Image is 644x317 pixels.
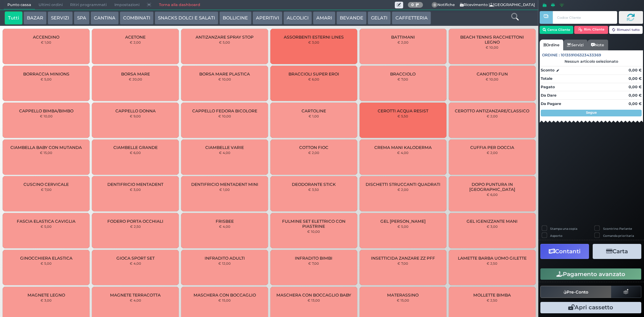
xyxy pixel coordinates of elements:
small: € 5,00 [219,40,230,44]
small: € 7,00 [397,261,408,265]
small: € 5,50 [397,114,408,118]
button: APERITIVI [253,11,282,25]
button: Cerca Cliente [540,26,574,34]
small: € 6,00 [130,151,141,155]
span: ACCENDINO [33,35,59,40]
span: CUFFIA PER DOCCIA [470,145,514,150]
strong: Segue [586,110,597,115]
span: MASCHERA CON BOCCAGLIO BABY [276,293,351,298]
span: LAMETTE BARBA UOMO GILETTE [458,256,527,261]
small: € 2,50 [487,298,497,302]
span: BORSA MARE PLASTICA [199,71,250,76]
button: COMBINATI [120,11,154,25]
small: € 13,00 [308,298,320,302]
span: GIOCA SPORT SET [116,256,155,261]
span: MOLLETTE BIMBA [473,293,511,298]
small: € 2,00 [308,151,319,155]
span: CARTOLINE [302,108,326,113]
strong: 0,00 € [629,101,642,106]
span: DOPO PUNTURA IN [GEOGRAPHIC_DATA] [454,182,530,192]
small: € 20,00 [129,77,142,81]
button: AMARI [313,11,335,25]
button: SNACKS DOLCI E SALATI [155,11,218,25]
span: FRISBEE [216,219,234,224]
button: Apri cassetto [540,302,641,313]
button: CAFFETTERIA [392,11,431,25]
span: CREMA MANI KALODERMA [374,145,432,150]
span: ASSORBENTI ESTERNI LINES [284,35,344,40]
strong: Totale [541,76,552,81]
span: MASCHERA CON BOCCAGLIO [194,293,256,298]
button: SPA [74,11,90,25]
span: 101359106323433369 [561,52,601,58]
a: Torna alla dashboard [155,0,204,10]
span: GEL IGENIZZANTE MANI [467,219,518,224]
small: € 12,00 [218,261,231,265]
span: BRACCIOLI SUPER EROI [288,71,339,76]
button: Pagamento avanzato [540,268,641,280]
span: INFRADITO BIMBI [295,256,332,261]
span: CIAMBELLA BABY CON MUTANDA [10,145,82,150]
span: Impostazioni [111,0,143,10]
small: € 9,00 [130,114,141,118]
span: INFRADITO ADULTI [205,256,245,261]
span: Ultimi ordini [35,0,66,10]
small: € 3,00 [487,224,498,228]
label: Scontrino Parlante [603,226,632,231]
button: CANTINA [91,11,119,25]
button: ALCOLICI [283,11,312,25]
strong: Pagato [541,85,555,89]
small: € 2,00 [487,151,498,155]
small: € 2,00 [487,114,498,118]
small: € 2,00 [397,188,409,192]
span: DISCHETTI STRUCCANTI QUADRATI [366,182,440,187]
small: € 4,00 [219,224,230,228]
span: Punto cassa [4,0,35,10]
small: € 10,00 [218,77,231,81]
span: INSETTICIDA ZANZARE ZZ PFF [371,256,435,261]
span: DEODORANTE STICK [292,182,336,187]
strong: Da Dare [541,93,556,98]
strong: 0,00 € [629,93,642,98]
button: Carta [593,244,641,259]
strong: Sconto [541,67,554,73]
span: DENTIFRICIO MENTADENT [107,182,163,187]
small: € 5,00 [41,261,52,265]
small: € 2,50 [130,224,141,228]
small: € 7,00 [308,261,319,265]
span: CEROTTO ANTIZANZARE/CLASSICO [455,108,529,113]
span: 0 [432,2,438,8]
small: € 4,00 [397,151,409,155]
small: € 15,00 [40,151,52,155]
span: FODERO PORTA OCCHIALI [107,219,163,224]
span: BORRACCIA MINIONS [23,71,69,76]
small: € 4,00 [130,261,141,265]
span: COTTON FIOC [299,145,328,150]
small: € 5,00 [41,77,52,81]
span: ANTIZANZARE SPRAY STOP [196,35,254,40]
small: € 10,00 [40,114,53,118]
span: CAPPELLO BIMBA/BIMBO [19,108,73,113]
small: € 10,00 [218,114,231,118]
small: € 10,00 [486,77,498,81]
span: GINOCCHIERA ELASTICA [20,256,72,261]
button: Rimuovi tutto [609,26,643,34]
span: CIAMBELLE GRANDE [113,145,158,150]
small: € 7,00 [41,188,52,192]
small: € 1,00 [41,40,51,44]
label: Asporto [550,233,562,238]
small: € 2,00 [130,40,141,44]
small: € 15,00 [218,298,231,302]
small: € 15,00 [397,298,409,302]
input: Codice Cliente [553,11,617,24]
span: MATERASSINO [387,293,419,298]
small: € 5,00 [41,224,52,228]
span: Ritiri programmati [66,0,110,10]
span: CEROTTI ACQUA RESIST [378,108,428,113]
small: € 10,00 [486,45,498,49]
small: € 6,00 [308,77,319,81]
span: CUSCINO CERVICALE [23,182,69,187]
small: € 3,00 [41,298,52,302]
span: GEL [PERSON_NAME] [380,219,426,224]
button: BEVANDE [336,11,367,25]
